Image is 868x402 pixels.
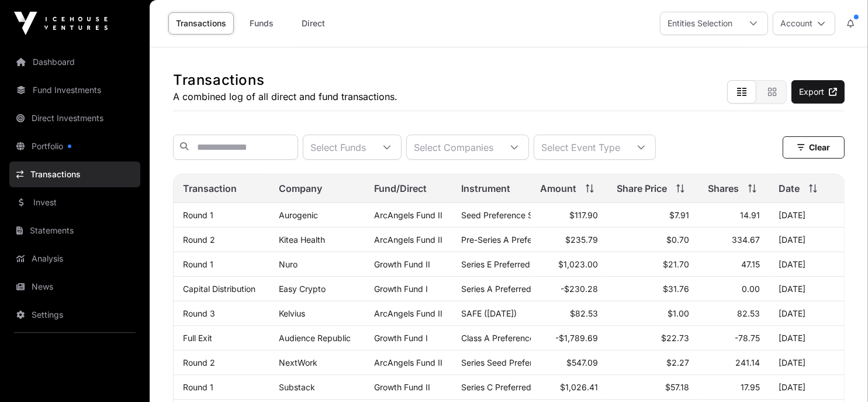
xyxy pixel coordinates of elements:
[173,71,397,90] h1: Transactions
[375,210,443,220] a: ArcAngels Fund II
[290,12,337,35] a: Direct
[769,277,844,301] td: [DATE]
[183,259,213,269] a: Round 1
[168,12,234,35] a: Transactions
[9,302,140,328] a: Settings
[375,284,428,294] a: Growth Fund I
[769,203,844,228] td: [DATE]
[779,181,800,195] span: Date
[534,135,627,159] div: Select Event Type
[708,181,739,195] span: Shares
[183,308,215,318] a: Round 3
[303,135,373,159] div: Select Funds
[462,333,563,343] span: Class A Preference Shares
[375,235,443,245] a: ArcAngels Fund II
[531,375,607,400] td: $1,026.41
[531,203,607,228] td: $117.90
[279,358,317,367] a: NextWork
[540,181,576,195] span: Amount
[740,210,760,220] span: 14.91
[769,228,844,252] td: [DATE]
[375,181,427,195] span: Fund/Direct
[462,284,556,294] span: Series A Preferred Share
[9,133,140,159] a: Portfolio
[462,210,555,220] span: Seed Preference Shares
[9,105,140,131] a: Direct Investments
[531,301,607,326] td: $82.53
[617,181,667,195] span: Share Price
[531,252,607,277] td: $1,023.00
[9,49,140,75] a: Dashboard
[183,382,213,392] a: Round 1
[735,333,760,343] span: -78.75
[279,308,305,318] a: Kelvius
[279,333,351,343] a: Audience Republic
[531,326,607,351] td: -$1,789.69
[735,358,760,367] span: 241.14
[279,259,298,269] a: Nuro
[668,308,689,318] span: $1.00
[663,259,689,269] span: $21.70
[666,235,689,245] span: $0.70
[183,333,212,343] a: Full Exit
[661,333,689,343] span: $22.73
[9,190,140,215] a: Invest
[769,252,844,277] td: [DATE]
[663,284,689,294] span: $31.76
[669,210,689,220] span: $7.91
[742,284,760,294] span: 0.00
[14,12,108,35] img: Icehouse Ventures Logo
[9,162,140,187] a: Transactions
[737,308,760,318] span: 82.53
[183,284,255,294] a: Capital Distribution
[375,358,443,367] a: ArcAngels Fund II
[238,12,285,35] a: Funds
[279,181,322,195] span: Company
[531,351,607,375] td: $547.09
[375,333,428,343] a: Growth Fund I
[9,77,140,103] a: Fund Investments
[9,218,140,243] a: Statements
[666,358,689,367] span: $2.27
[279,284,326,294] a: Easy Crypto
[769,301,844,326] td: [DATE]
[732,235,760,245] span: 334.67
[462,181,511,195] span: Instrument
[462,308,517,318] span: SAFE ([DATE])
[183,210,213,220] a: Round 1
[773,12,835,35] button: Account
[183,181,237,195] span: Transaction
[769,326,844,351] td: [DATE]
[407,135,500,159] div: Select Companies
[183,358,215,367] a: Round 2
[462,235,583,245] span: Pre-Series A Preference Shares
[741,259,760,269] span: 47.15
[9,246,140,272] a: Analysis
[279,382,315,392] a: Substack
[279,235,325,245] a: Kitea Health
[783,136,845,159] button: Clear
[9,274,140,300] a: News
[531,277,607,301] td: -$230.28
[183,235,215,245] a: Round 2
[741,382,760,392] span: 17.95
[665,382,689,392] span: $57.18
[462,358,570,367] span: Series Seed Preferred Stock
[531,228,607,252] td: $235.79
[660,12,739,35] div: Entities Selection
[375,308,443,318] a: ArcAngels Fund II
[173,90,397,104] p: A combined log of all direct and fund transactions.
[375,382,431,392] a: Growth Fund II
[769,375,844,400] td: [DATE]
[279,210,318,220] a: Aurogenic
[769,351,844,375] td: [DATE]
[462,382,556,392] span: Series C Preferred Stock
[810,346,868,402] iframe: Chat Widget
[375,259,431,269] a: Growth Fund II
[791,80,845,104] a: Export
[462,259,555,269] span: Series E Preferred Stock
